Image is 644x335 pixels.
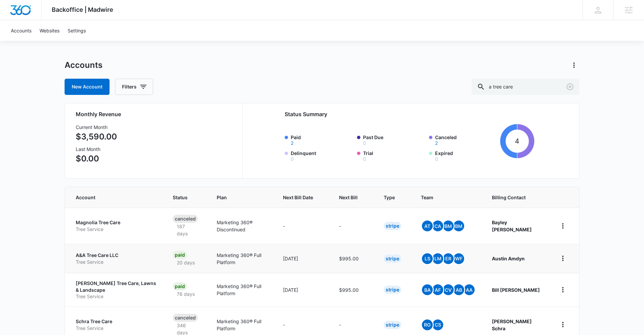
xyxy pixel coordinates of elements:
[76,131,117,143] p: $3,590.00
[384,222,401,230] div: Stripe
[569,60,579,71] button: Actions
[331,208,376,244] td: -
[67,39,73,45] img: tab_keywords_by_traffic_grey.svg
[291,141,293,146] button: Paid
[557,284,568,295] button: home
[76,293,157,300] p: Tree Service
[52,6,113,13] span: Backoffice | Madwire
[173,259,199,266] p: 20 days
[76,219,157,226] p: Magnolia Tree Care
[275,208,331,244] td: -
[492,256,525,261] strong: Austin Amdyn
[11,18,16,23] img: website_grey.svg
[75,40,114,44] div: Keywords by Traffic
[76,252,157,259] p: A&A Tree Care LLC
[557,221,568,231] button: home
[291,150,353,161] label: Delinquent
[283,194,313,201] span: Next Bill Date
[492,220,532,232] strong: Bayley [PERSON_NAME]
[76,146,117,153] h3: Last Month
[217,219,267,233] p: Marketing 360® Discontinued
[76,153,117,165] p: $0.00
[384,255,401,263] div: Stripe
[76,219,157,232] a: Magnolia Tree CareTree Service
[432,319,443,330] span: CS
[26,40,61,44] div: Domain Overview
[7,20,35,41] a: Accounts
[173,251,187,259] div: Paid
[432,221,443,231] span: CA
[492,194,541,201] span: Billing Contact
[331,273,376,307] td: $995.00
[384,286,401,294] div: Stripe
[285,110,534,118] h2: Status Summary
[76,226,157,233] p: Tree Service
[35,20,64,41] a: Websites
[443,221,454,231] span: BM
[443,284,454,295] span: Cv
[432,284,443,295] span: AF
[422,319,433,330] span: RO
[339,194,358,201] span: Next Bill
[435,141,438,146] button: Canceled
[76,318,157,331] a: Schra Tree CareTree Service
[76,194,147,201] span: Account
[76,252,157,265] a: A&A Tree Care LLCTree Service
[453,253,464,264] span: WF
[76,124,117,131] h3: Current Month
[275,273,331,307] td: [DATE]
[331,244,376,273] td: $995.00
[217,194,267,201] span: Plan
[173,194,191,201] span: Status
[453,221,464,231] span: BM
[11,11,16,16] img: logo_orange.svg
[363,150,425,161] label: Trial
[435,134,497,146] label: Canceled
[432,253,443,264] span: LM
[65,60,102,70] h1: Accounts
[76,110,234,118] h2: Monthly Revenue
[557,319,568,330] button: home
[76,318,157,325] p: Schra Tree Care
[19,11,33,16] div: v 4.0.25
[453,284,464,295] span: AB
[492,287,540,293] strong: Bill [PERSON_NAME]
[65,79,110,95] a: New Account
[217,283,267,297] p: Marketing 360® Full Platform
[291,134,353,146] label: Paid
[557,253,568,264] button: home
[217,318,267,332] p: Marketing 360® Full Platform
[173,223,200,237] p: 187 days
[363,134,425,146] label: Past Due
[76,280,157,293] p: [PERSON_NAME] Tree Care, Lawns & Landscape
[64,20,90,41] a: Settings
[173,215,198,223] div: Canceled
[515,137,519,145] tspan: 4
[443,253,454,264] span: ER
[76,325,157,332] p: Tree Service
[492,318,532,331] strong: [PERSON_NAME] Schra
[76,259,157,265] p: Tree Service
[18,18,74,23] div: Domain: [DOMAIN_NAME]
[422,253,433,264] span: LS
[472,79,579,95] input: Search
[173,282,187,290] div: Paid
[173,314,198,322] div: Canceled
[115,79,153,95] button: Filters
[217,252,267,266] p: Marketing 360® Full Platform
[76,280,157,300] a: [PERSON_NAME] Tree Care, Lawns & LandscapeTree Service
[422,221,433,231] span: AT
[384,321,401,329] div: Stripe
[173,290,199,298] p: 76 days
[18,39,24,45] img: tab_domain_overview_orange.svg
[464,284,475,295] span: AA
[275,244,331,273] td: [DATE]
[422,284,433,295] span: BA
[421,194,466,201] span: Team
[384,194,395,201] span: Type
[565,81,575,92] button: Clear
[435,150,497,161] label: Expired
